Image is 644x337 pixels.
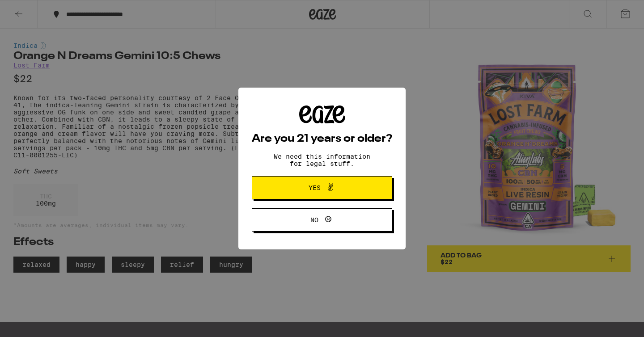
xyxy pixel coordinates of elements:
[309,185,321,191] span: Yes
[252,176,392,199] button: Yes
[252,208,392,232] button: No
[266,153,378,167] p: We need this information for legal stuff.
[252,134,392,144] h2: Are you 21 years or older?
[310,217,318,223] span: No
